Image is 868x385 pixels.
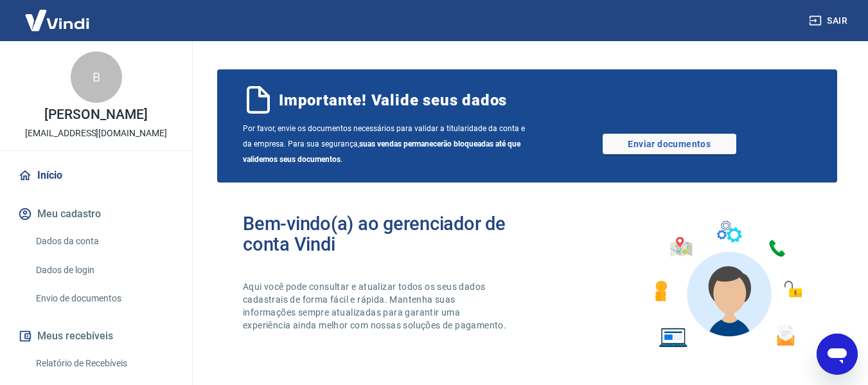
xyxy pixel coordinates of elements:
[817,334,858,375] iframe: Botão para abrir a janela de mensagens
[15,322,177,350] button: Meus recebíveis
[15,200,177,228] button: Meu cadastro
[31,257,177,283] a: Dados de login
[603,134,736,154] a: Enviar documentos
[25,127,167,140] p: [EMAIL_ADDRESS][DOMAIN_NAME]
[243,213,527,255] h2: Bem-vindo(a) ao gerenciador de conta Vindi
[31,285,177,312] a: Envio de documentos
[44,108,147,121] p: [PERSON_NAME]
[643,213,811,355] img: Imagem de um avatar masculino com diversos icones exemplificando as funcionalidades do gerenciado...
[31,350,177,377] a: Relatório de Recebíveis
[243,280,509,332] p: Aqui você pode consultar e atualizar todos os seus dados cadastrais de forma fácil e rápida. Mant...
[71,51,122,103] div: B
[15,1,99,40] img: Vindi
[31,228,177,255] a: Dados da conta
[243,121,527,167] span: Por favor, envie os documentos necessários para validar a titularidade da conta e da empresa. Par...
[15,161,177,190] a: Início
[243,139,520,164] b: suas vendas permanecerão bloqueadas até que validemos seus documentos
[279,90,507,111] span: Importante! Valide seus dados
[806,9,853,33] button: Sair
